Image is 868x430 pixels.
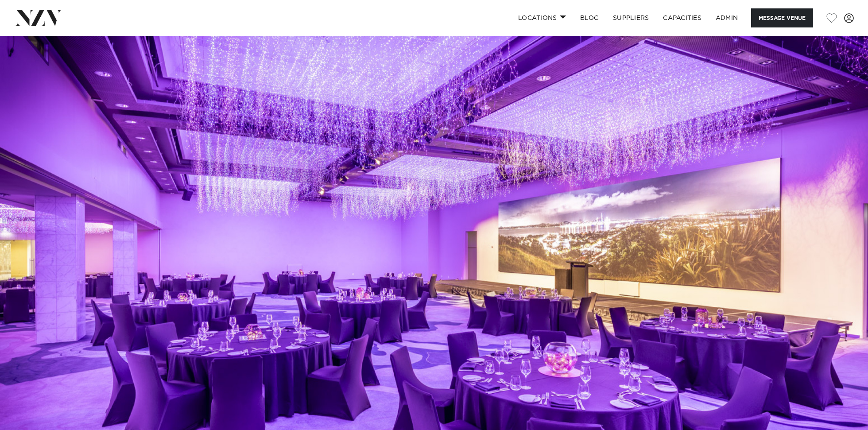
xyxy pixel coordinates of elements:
[751,8,813,27] button: Message Venue
[709,8,745,27] a: ADMIN
[656,8,709,27] a: Capacities
[511,8,573,27] a: Locations
[573,8,606,27] a: BLOG
[14,10,62,26] img: nzv-logo.png
[606,8,656,27] a: SUPPLIERS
